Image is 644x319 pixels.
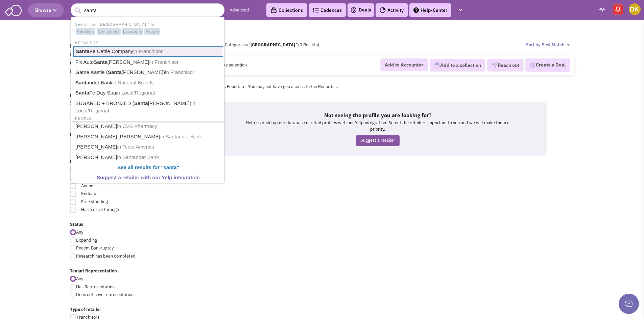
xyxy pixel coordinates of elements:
[230,7,249,14] a: Advanced
[73,99,223,116] a: SUGARED + BRONZED (Santa[PERSON_NAME])in Local/Regional
[70,68,86,74] a: People
[164,164,177,170] b: santa
[350,6,371,14] a: Deals
[203,84,338,89] span: No Records Found...or You may not have geo access to the Records...
[70,159,190,165] label: Unit Type
[376,3,408,17] a: Activity
[134,100,148,106] b: Santa
[70,51,92,57] a: Locations
[144,28,160,35] span: People
[248,42,298,48] b: "[GEOGRAPHIC_DATA] "
[76,48,90,54] b: Santa
[73,88,223,98] a: SantaFe Day Spain Local/Regional
[28,3,64,17] button: Browse
[76,253,136,259] span: Research has been completed
[203,62,247,68] span: Please make selection
[73,163,223,172] a: See all results for "santa"
[76,284,115,290] span: Has Representation
[73,46,223,57] a: SantaFe Cattle Companyin Franchisor
[380,7,386,13] img: Activity.png
[70,110,74,114] img: locallyfamous-upvote.png
[70,43,90,49] a: Retailers
[525,58,570,72] button: Create a Deal
[492,62,498,68] img: VectorPaper_Plane.png
[149,59,178,65] span: in Franchisor
[73,122,223,131] a: [PERSON_NAME]in CVS Pharmacy
[35,7,57,13] span: Browse
[77,199,152,205] span: Free standing
[77,191,152,197] span: Endcap
[380,58,428,71] button: Add to Accounts
[72,20,223,36] li: Search for "[DEMOGRAPHIC_DATA] " in
[309,3,346,17] a: Cadences
[165,69,194,75] span: in Franchisor
[77,183,152,189] span: Anchor
[160,134,202,139] span: in Santander Bank
[218,42,319,48] span: All Categories (0 Results)
[97,28,121,35] span: Companies
[270,7,277,14] img: icon-collection-lavender-black.svg
[246,42,248,48] span: >
[629,3,641,15] img: Drew Kaufmann
[356,135,400,146] a: Suggest a retailer
[71,3,224,17] input: Search
[108,69,122,75] b: Santa
[266,3,307,17] a: Collections
[77,207,152,213] span: Has a drive through
[75,90,89,96] b: Santa
[73,173,223,182] a: Suggest a retailer with our Yelp integration
[413,7,419,13] img: help.png
[117,123,157,129] span: in CVS Pharmacy
[76,292,134,297] span: Does not have representation
[133,48,163,54] span: in Franchisor
[94,59,108,65] b: Santa
[70,221,190,228] label: Status
[313,8,319,12] img: Cadences_logo.png
[73,57,223,67] a: Fix AutoSanta[PERSON_NAME]in Franchisor
[70,93,190,99] label: Locally Famous
[76,245,114,251] span: Recent Bankruptcy
[117,154,159,160] span: in Santander Bank
[76,229,83,235] span: Any
[73,78,223,88] a: Santander Bankin National Brands
[5,3,22,16] img: SmartAdmin
[117,144,154,150] span: in Tecta America
[430,59,485,72] button: Add to a collection
[72,39,223,46] li: RETAILERS
[409,3,451,17] a: Help-Center
[487,59,524,72] button: Reach out
[73,142,223,152] a: [PERSON_NAME]in Tecta America
[70,101,74,106] img: locallyfamous-largeicon.png
[75,80,89,85] b: Santa
[76,28,95,35] span: Retailers
[122,28,143,35] span: Locations
[117,164,179,170] b: See all results for " "
[70,268,190,274] label: Tenant Representation
[73,68,223,77] a: Game Kastle (Santa[PERSON_NAME])in Franchisor
[530,61,536,69] img: Deal-Dollar.png
[76,276,83,282] span: Any
[97,175,200,180] b: Suggest a retailer with our Yelp integration
[70,59,95,66] a: Companies
[112,80,154,85] span: in National Brands
[73,153,223,162] a: [PERSON_NAME]in Santander Bank
[350,6,357,14] img: icon-deals.svg
[73,132,223,142] a: [PERSON_NAME].[PERSON_NAME]in Santander Bank
[70,307,190,313] label: Type of retailer
[70,132,190,138] label: Number of Units
[242,120,514,132] p: Help us build up our database of retail profiles with our Yelp integration. Select the retailers ...
[242,112,514,118] h5: Not seeing the profile you are looking for?
[116,90,155,96] span: in Local/Regional
[434,62,440,68] img: icon-collection-lavender.png
[76,237,97,243] span: Expanding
